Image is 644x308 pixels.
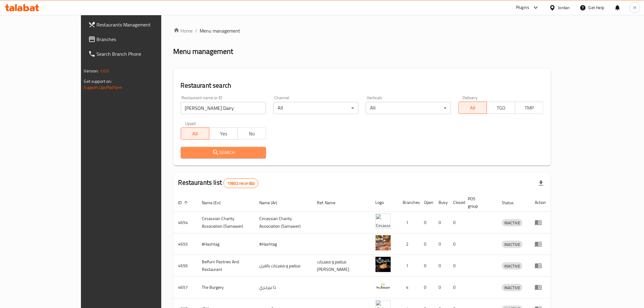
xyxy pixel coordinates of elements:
[255,212,312,233] td: ​Circassian ​Charity ​Association​ (Samawer)
[468,195,490,210] span: POS group
[173,47,233,56] h2: Menu management
[535,284,546,291] div: Menu
[185,121,196,126] label: Upsell
[181,102,266,114] input: Search for restaurant name or ID..
[487,102,515,114] button: TGO
[97,36,184,43] span: Branches
[535,219,546,226] div: Menu
[84,67,99,75] span: Version:
[449,233,463,255] td: 0
[419,212,434,233] td: 0
[312,255,370,277] td: مطعم و معجنات [PERSON_NAME]
[317,199,343,206] span: Ref. Name
[184,129,207,138] span: All
[212,129,235,138] span: Yes
[502,219,523,226] span: INACTIVE
[535,262,546,269] div: Menu
[398,193,419,212] th: Branches
[419,193,434,212] th: Open
[173,27,551,34] nav: breadcrumb
[558,4,570,11] div: Jordan
[534,176,548,191] div: Export file
[398,212,419,233] td: 1
[366,102,451,114] div: All
[502,199,522,206] span: Status
[376,257,391,272] img: Belfurn Pastries And Restaurant
[255,233,312,255] td: #Hashtag
[461,103,485,112] span: All
[97,50,184,58] span: Search Branch Phone
[181,128,209,140] button: All
[97,21,184,28] span: Restaurants Management
[502,284,523,291] span: INACTIVE
[371,193,398,212] th: Logo
[178,178,259,188] h2: Restaurants list
[449,277,463,298] td: 0
[489,103,513,112] span: TGO
[237,128,266,140] button: No
[463,96,478,100] label: Delivery
[518,103,541,112] span: TMP
[419,277,434,298] td: 0
[223,178,258,188] div: Total records count
[535,240,546,248] div: Menu
[419,255,434,277] td: 0
[398,255,419,277] td: 1
[449,255,463,277] td: 0
[197,255,255,277] td: Belfurn Pastries And Restaurant
[419,233,434,255] td: 0
[224,180,258,186] span: 15602 record(s)
[181,147,266,158] button: Search
[84,77,112,85] span: Get support on:
[197,277,255,298] td: The Burgery
[502,284,523,291] div: INACTIVE
[376,214,391,229] img: ​Circassian ​Charity ​Association​ (Samawer)
[502,263,523,270] span: INACTIVE
[83,17,188,32] a: Restaurants Management
[398,233,419,255] td: 2
[83,32,188,47] a: Branches
[633,4,636,11] span: H
[255,255,312,277] td: مطعم و معجنات بالفرن
[202,199,229,206] span: Name (En)
[240,129,264,138] span: No
[178,199,190,206] span: ID
[434,193,449,212] th: Busy
[449,193,463,212] th: Closed
[398,277,419,298] td: 4
[181,81,544,90] h2: Restaurant search
[458,102,487,114] button: All
[84,83,123,91] a: Support.OpsPlatform
[434,277,449,298] td: 0
[197,212,255,233] td: ​Circassian ​Charity ​Association​ (Samawer)
[449,212,463,233] td: 0
[434,233,449,255] td: 0
[273,102,359,114] div: All
[197,233,255,255] td: #Hashtag
[376,235,391,250] img: #Hashtag
[434,212,449,233] td: 0
[502,219,523,226] div: INACTIVE
[186,149,261,156] span: Search
[502,241,523,248] span: INACTIVE
[376,278,391,294] img: The Burgery
[530,193,551,212] th: Action
[200,27,240,34] span: Menu management
[434,255,449,277] td: 0
[100,67,109,75] span: 1.0.0
[209,128,238,140] button: Yes
[515,102,544,114] button: TMP
[83,47,188,61] a: Search Branch Phone
[516,4,529,11] div: Plugins
[255,277,312,298] td: ذا بيرجري
[195,27,198,34] li: /
[260,199,285,206] span: Name (Ar)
